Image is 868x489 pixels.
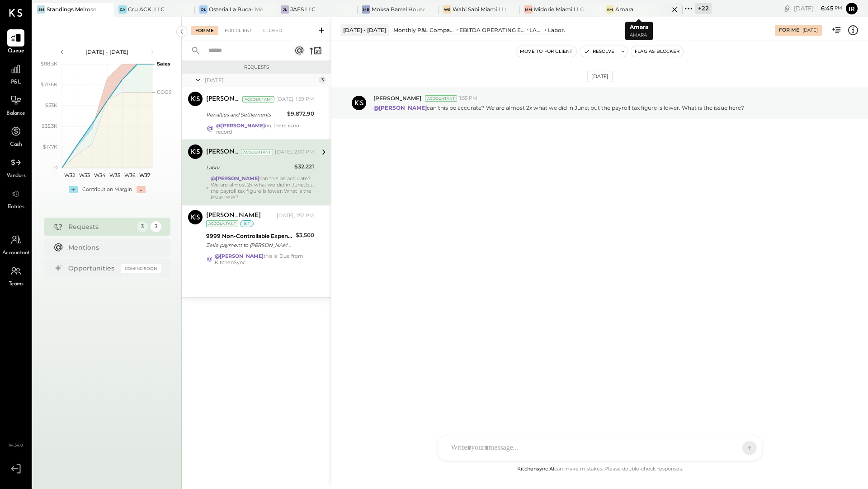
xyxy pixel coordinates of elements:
div: [PERSON_NAME] [206,148,239,157]
text: $17.7K [43,144,57,150]
div: Opportunities [68,264,116,273]
div: Penalties and Settlements [206,110,284,119]
div: Moksa Barrel House [372,5,425,13]
span: Cash [10,141,22,149]
div: Closed [259,26,287,35]
span: 1:55 PM [459,95,477,102]
div: Amara [615,5,633,13]
div: Coming Soon [121,264,161,273]
div: [DATE], 2:00 PM [275,149,314,156]
a: Entries [0,185,31,211]
text: 0 [54,164,57,171]
text: W33 [79,172,90,178]
text: Sales [157,61,170,67]
div: copy link [783,4,792,13]
div: $3,500 [296,231,314,240]
div: EBITDA OPERATING EXPENSES [459,26,525,34]
div: Requests [68,222,132,231]
a: Cash [0,123,31,149]
div: Cru ACK, LLC [128,5,165,13]
div: Accountant [242,96,274,102]
button: Ir [844,1,859,16]
div: [DATE] [802,27,818,33]
div: [DATE] [587,71,613,82]
text: W34 [94,172,105,178]
div: [DATE] - [DATE] [340,24,389,36]
text: $35.3K [42,123,57,129]
text: W37 [139,172,150,178]
span: Queue [8,47,24,56]
div: + [69,186,78,193]
div: Midorie Miami LLC [534,5,584,13]
span: Teams [9,280,24,289]
div: this is 'Due from KitchenSync' [215,253,314,265]
div: MB [362,5,370,14]
div: For Me [779,27,799,34]
strong: @[PERSON_NAME] [215,253,264,259]
div: [DATE] [205,76,316,84]
div: For Me [191,26,218,35]
div: + 22 [695,3,712,14]
div: $32,221 [294,162,314,171]
div: WS [443,5,451,14]
strong: @[PERSON_NAME] [216,122,265,129]
div: Am [606,5,614,14]
text: $88.3K [41,61,57,67]
div: [DATE] [794,4,842,13]
div: $9,872.90 [287,109,314,118]
p: can this be accurate? We are almost 2x what we did in June; but the payroll tax figure is lower. ... [373,104,744,112]
button: Move to for client [516,46,576,57]
div: Labor. [548,26,565,34]
div: no, there is no record [216,122,314,135]
div: SM [37,5,45,14]
div: 3 [137,221,148,232]
span: Balance [6,110,25,118]
a: Accountant [0,231,31,257]
div: 3 [319,76,326,84]
div: Accountant [425,95,457,102]
div: JL [281,5,289,14]
strong: @[PERSON_NAME] [211,175,259,182]
div: JAFS LLC [290,5,316,13]
text: $53K [45,102,57,108]
div: 3 [151,221,161,232]
b: Amara [630,23,648,30]
span: Entries [8,203,24,211]
a: Queue [0,29,31,56]
span: Vendors [6,172,26,180]
div: [DATE] - [DATE] [69,48,146,56]
div: - [137,186,146,193]
button: Flag as Blocker [631,46,683,57]
div: Osteria La Buca- Melrose [209,5,263,13]
span: [PERSON_NAME] [373,94,421,102]
div: CA [118,5,127,14]
div: [PERSON_NAME] [206,211,261,220]
div: Zelle payment to [PERSON_NAME] Conf# eg9gxl2pq [206,241,293,250]
div: Accountant [206,220,238,227]
div: Accountant [241,149,273,155]
span: Accountant [2,249,30,257]
div: Monthly P&L Comparison [393,26,455,34]
text: $70.6K [41,81,57,88]
div: 9999 Non-Controllable Expenses:Other Income and Expenses:To Be Classified P&L [206,232,293,241]
text: W32 [64,172,75,178]
a: Balance [0,92,31,118]
div: [DATE], 1:57 PM [277,212,314,219]
div: LABOR [529,26,543,34]
div: Requests [186,64,326,70]
div: [PERSON_NAME] [206,95,241,104]
text: W36 [124,172,135,178]
div: For Client [220,26,257,35]
strong: @[PERSON_NAME] [373,104,427,111]
div: [DATE], 1:59 PM [276,96,314,103]
text: W35 [109,172,120,178]
a: Teams [0,262,31,289]
div: Standings Melrose [47,5,96,13]
text: COGS [157,89,172,95]
div: Wabi Sabi Miami LLC [453,5,506,13]
button: Resolve [580,46,618,57]
a: P&L [0,61,31,87]
a: Vendors [0,154,31,180]
p: Amara [630,32,648,39]
div: Labor. [206,163,292,172]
